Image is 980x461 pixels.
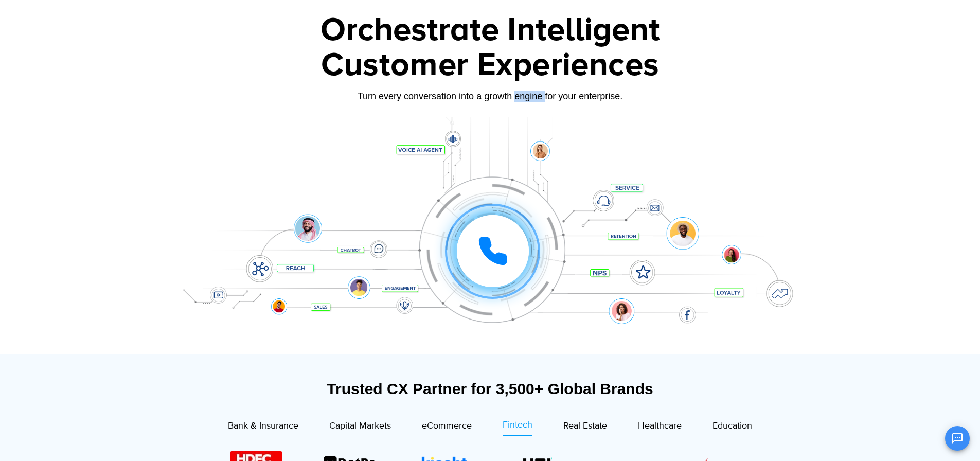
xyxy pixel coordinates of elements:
[169,91,812,102] div: Turn every conversation into a growth engine for your enterprise.
[563,420,607,432] span: Real Estate
[638,418,682,436] a: Healthcare
[503,418,532,436] a: Fintech
[422,420,472,432] span: eCommerce
[169,41,812,90] div: Customer Experiences
[712,420,752,432] span: Education
[174,380,807,398] div: Trusted CX Partner for 3,500+ Global Brands
[503,419,532,431] span: Fintech
[638,420,682,432] span: Healthcare
[945,426,970,451] button: Open chat
[422,418,472,436] a: eCommerce
[228,420,298,432] span: Bank & Insurance
[712,418,752,436] a: Education
[169,14,812,47] div: Orchestrate Intelligent
[563,418,607,436] a: Real Estate
[228,418,298,436] a: Bank & Insurance
[329,418,391,436] a: Capital Markets
[329,420,391,432] span: Capital Markets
